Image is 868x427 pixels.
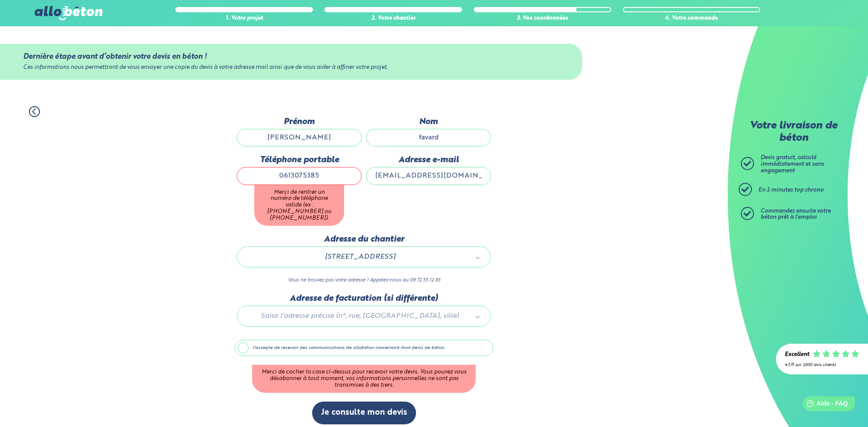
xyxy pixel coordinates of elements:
div: 1. Votre projet [175,15,313,22]
label: Adresse du chantier [237,235,491,244]
label: Nom [366,117,491,127]
a: [STREET_ADDRESS] [246,251,482,263]
img: allobéton [35,6,102,20]
label: Adresse e-mail [366,155,491,165]
label: Prénom [237,117,362,127]
div: Merci de rentrer un numéro de téléphone valide (ex : [PHONE_NUMBER] ou [PHONE_NUMBER]). [254,185,344,226]
div: 4. Votre commande [623,15,760,22]
iframe: Help widget launcher [790,393,858,417]
div: Merci de cocher la case ci-dessus pour recevoir votre devis. Vous pouvez vous désabonner à tout m... [252,365,476,393]
div: 2. Votre chantier [324,15,462,22]
input: Quel est votre nom de famille ? [366,129,491,146]
div: Dernière étape avant d’obtenir votre devis en béton ! [23,53,559,61]
div: Ces informations nous permettront de vous envoyer une copie du devis à votre adresse mail ainsi q... [23,64,559,71]
label: Téléphone portable [237,155,362,165]
label: J'accepte de recevoir des communications de allobéton concernant mon devis de béton. [235,340,493,356]
button: Je consulte mon devis [312,402,416,424]
p: Vous ne trouvez pas votre adresse ? Appelez-nous au 09 72 55 12 83 [237,276,491,285]
span: [STREET_ADDRESS] [249,251,470,263]
input: ex : contact@allobeton.fr [366,167,491,185]
div: 3. Vos coordonnées [474,15,611,22]
input: ex : 0642930817 [237,167,362,185]
input: Quel est votre prénom ? [237,129,362,146]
